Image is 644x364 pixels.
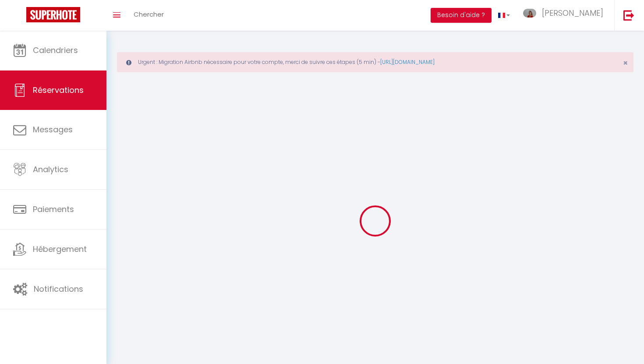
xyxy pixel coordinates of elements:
[33,85,84,95] span: Réservations
[33,244,87,254] span: Hébergement
[623,59,628,67] button: Close
[523,9,536,18] img: ...
[26,7,80,22] img: Super Booking
[380,58,435,66] a: [URL][DOMAIN_NAME]
[623,57,628,68] span: ×
[117,52,633,72] div: Urgent : Migration Airbnb nécessaire pour votre compte, merci de suivre ces étapes (5 min) -
[33,124,73,135] span: Messages
[542,7,603,18] span: [PERSON_NAME]
[431,8,492,23] button: Besoin d'aide ?
[134,10,164,19] span: Chercher
[34,283,83,294] span: Notifications
[33,204,74,215] span: Paiements
[7,4,33,30] button: Ouvrir le widget de chat LiveChat
[33,164,68,175] span: Analytics
[33,45,78,56] span: Calendriers
[623,10,634,21] img: logout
